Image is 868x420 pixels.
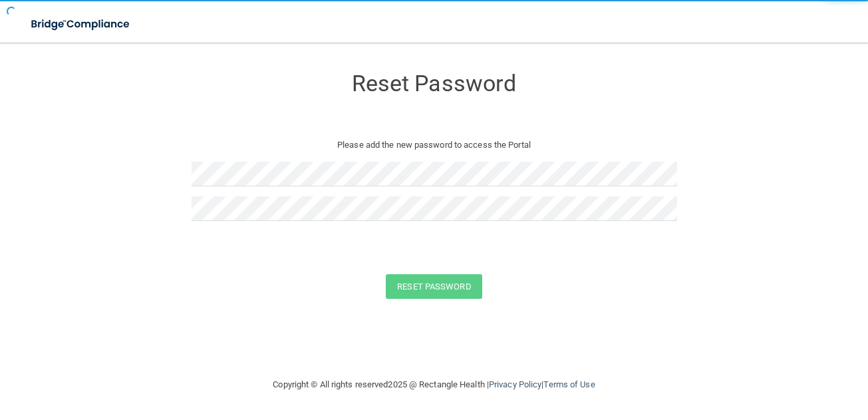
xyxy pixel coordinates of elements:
[489,379,541,389] a: Privacy Policy
[543,379,595,389] a: Terms of Use
[20,11,142,38] img: bridge_compliance_login_screen.278c3ca4.svg
[192,71,677,96] h3: Reset Password
[202,137,667,153] p: Please add the new password to access the Portal
[192,363,677,406] div: Copyright © All rights reserved 2025 @ Rectangle Health | |
[386,274,482,299] button: Reset Password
